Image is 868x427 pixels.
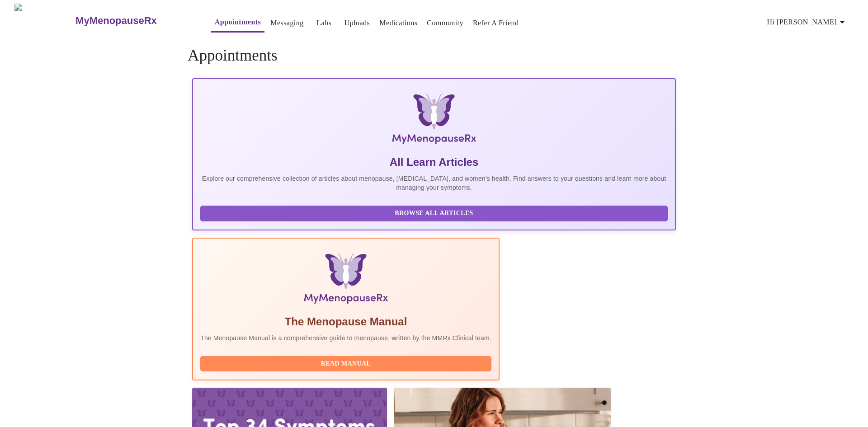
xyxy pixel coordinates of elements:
button: Read Manual [200,356,491,372]
a: Browse All Articles [200,209,670,216]
h5: The Menopause Manual [200,314,491,329]
button: Medications [376,14,421,32]
a: Medications [379,17,417,29]
button: Hi [PERSON_NAME] [764,13,851,31]
a: Labs [316,17,331,29]
p: Explore our comprehensive collection of articles about menopause, [MEDICAL_DATA], and women's hea... [200,174,668,192]
img: Menopause Manual [246,253,445,307]
h5: All Learn Articles [200,155,668,169]
button: Uploads [341,14,374,32]
a: Refer a Friend [473,17,519,29]
h4: Appointments [188,47,680,65]
button: Browse All Articles [200,206,668,221]
button: Messaging [267,14,307,32]
a: Messaging [270,17,303,29]
a: Uploads [344,17,370,29]
img: MyMenopauseRx Logo [273,94,595,148]
button: Community [423,14,467,32]
a: Read Manual [200,359,494,367]
span: Browse All Articles [209,208,659,219]
span: Hi [PERSON_NAME] [767,16,848,28]
img: MyMenopauseRx Logo [14,4,75,38]
a: MyMenopauseRx [75,5,193,37]
button: Labs [310,14,339,32]
a: Community [427,17,463,29]
a: Appointments [215,16,261,28]
span: Read Manual [209,358,482,370]
button: Refer a Friend [469,14,523,32]
h3: MyMenopauseRx [75,15,157,27]
button: Appointments [211,13,264,33]
p: The Menopause Manual is a comprehensive guide to menopause, written by the MMRx Clinical team. [200,333,491,343]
